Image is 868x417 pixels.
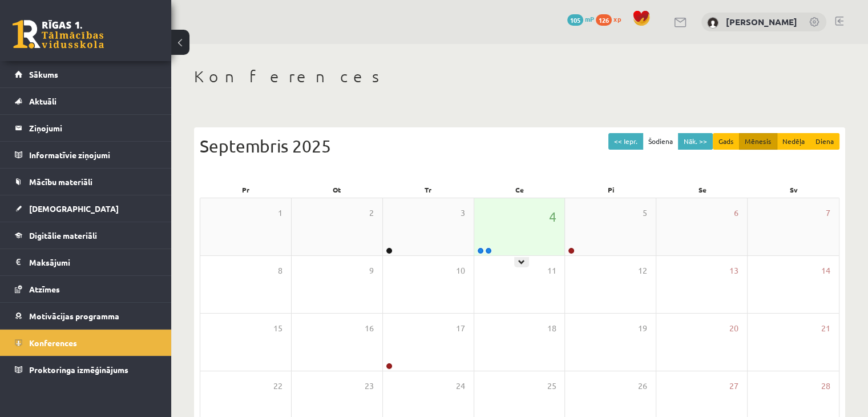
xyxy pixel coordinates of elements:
span: 24 [456,380,465,392]
span: 27 [729,380,738,392]
span: 23 [365,380,374,392]
a: Informatīvie ziņojumi [15,142,157,168]
span: 1 [278,207,282,219]
div: Pi [566,182,657,198]
span: 25 [547,380,556,392]
a: Sākums [15,61,157,87]
div: Tr [382,182,474,198]
span: 11 [547,264,556,277]
span: 5 [643,207,647,219]
span: 9 [369,264,374,277]
span: 20 [729,322,738,335]
span: mP [585,14,594,23]
span: 8 [278,264,282,277]
span: 16 [365,322,374,335]
a: 105 mP [567,14,594,23]
span: 17 [456,322,465,335]
span: 10 [456,264,465,277]
span: Konferences [29,338,77,348]
span: 15 [273,322,282,335]
span: 22 [273,380,282,392]
span: 21 [821,322,830,335]
span: 105 [567,14,583,26]
div: Ot [291,182,382,198]
legend: Maksājumi [29,249,157,275]
img: Angelisa Kuzņecova [707,17,718,29]
span: Aktuāli [29,96,56,106]
span: Mācību materiāli [29,177,92,187]
a: Ziņojumi [15,115,157,141]
a: [PERSON_NAME] [726,16,797,27]
span: 14 [821,264,830,277]
div: Septembris 2025 [200,133,839,159]
span: 126 [596,14,612,26]
span: Sākums [29,69,58,79]
button: Nedēļa [777,133,810,150]
a: Mācību materiāli [15,169,157,195]
button: << Iepr. [608,133,643,150]
a: Digitālie materiāli [15,222,157,248]
a: Konferences [15,330,157,356]
button: Diena [810,133,839,150]
span: 7 [826,207,830,219]
legend: Informatīvie ziņojumi [29,142,157,168]
span: 12 [638,264,647,277]
span: 4 [548,207,556,226]
span: Motivācijas programma [29,311,119,321]
span: Atzīmes [29,284,60,294]
span: 28 [821,380,830,392]
div: Ce [474,182,565,198]
button: Šodiena [643,133,679,150]
span: 19 [638,322,647,335]
button: Nāk. >> [678,133,713,150]
a: Aktuāli [15,88,157,114]
span: Proktoringa izmēģinājums [29,364,128,375]
span: 6 [734,207,738,219]
div: Pr [200,182,291,198]
a: Rīgas 1. Tālmācības vidusskola [13,20,104,49]
a: [DEMOGRAPHIC_DATA] [15,195,157,222]
a: Proktoringa izmēģinājums [15,356,157,383]
a: 126 xp [596,14,627,23]
button: Mēnesis [739,133,777,150]
h1: Konferences [194,67,845,86]
span: 13 [729,264,738,277]
div: Sv [748,182,839,198]
span: xp [613,14,621,23]
span: 3 [461,207,465,219]
span: 26 [638,380,647,392]
span: [DEMOGRAPHIC_DATA] [29,203,119,214]
a: Atzīmes [15,276,157,302]
span: 2 [369,207,374,219]
a: Maksājumi [15,249,157,275]
div: Se [657,182,748,198]
span: 18 [547,322,556,335]
span: Digitālie materiāli [29,230,97,240]
a: Motivācijas programma [15,303,157,329]
legend: Ziņojumi [29,115,157,141]
button: Gads [713,133,740,150]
